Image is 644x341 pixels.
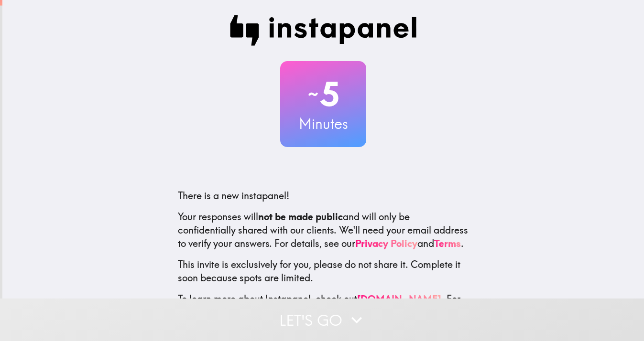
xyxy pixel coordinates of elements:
[178,190,289,202] span: There is a new instapanel!
[357,293,441,305] a: [DOMAIN_NAME]
[178,292,469,332] p: To learn more about Instapanel, check out . For questions or help, email us at .
[229,15,417,46] img: Instapanel
[178,258,469,285] p: This invite is exclusively for you, please do not share it. Complete it soon because spots are li...
[280,75,366,114] h2: 5
[306,80,320,108] span: ~
[434,237,461,249] a: Terms
[178,210,469,250] p: Your responses will and will only be confidentially shared with our clients. We'll need your emai...
[355,237,417,249] a: Privacy Policy
[280,114,366,134] h3: Minutes
[258,211,343,223] b: not be made public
